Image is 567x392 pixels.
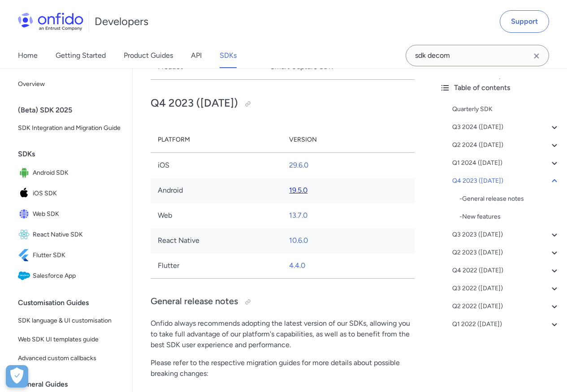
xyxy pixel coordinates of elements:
[289,236,308,245] a: 10.6.0
[18,315,121,326] span: SDK language & UI customisation
[18,145,129,163] div: SDKs
[18,294,129,312] div: Customisation Guides
[531,51,542,61] svg: Clear search field button
[151,153,282,178] td: iOS
[452,301,560,312] a: Q2 2022 ([DATE])
[18,249,33,262] img: IconFlutter SDK
[18,208,33,220] img: IconWeb SDK
[500,10,549,33] a: Support
[14,204,125,224] a: IconWeb SDKWeb SDK
[14,312,125,330] a: SDK language & UI customisation
[18,353,121,364] span: Advanced custom callbacks
[14,331,125,349] a: Web SDK UI templates guide
[18,101,129,119] div: (Beta) SDK 2025
[151,127,282,153] th: Platform
[14,246,125,265] a: IconFlutter SDKFlutter SDK
[56,43,106,68] a: Getting Started
[33,187,121,200] span: iOS SDK
[151,228,282,253] td: React Native
[459,211,560,222] a: -New features
[33,270,121,282] span: Salesforce App
[282,127,381,153] th: Version
[18,79,121,90] span: Overview
[18,123,121,134] span: SDK Integration and Migration Guide
[151,295,415,309] h3: General release notes
[18,270,33,282] img: IconSalesforce App
[191,43,202,68] a: API
[452,122,560,133] a: Q3 2024 ([DATE])
[6,365,28,388] div: Cookie Preferences
[452,229,560,240] a: Q3 2023 ([DATE])
[14,75,125,93] a: Overview
[14,119,125,137] a: SDK Integration and Migration Guide
[14,266,125,286] a: IconSalesforce AppSalesforce App
[18,43,38,68] a: Home
[459,194,560,204] div: - General release notes
[452,158,560,168] a: Q1 2024 ([DATE])
[459,211,560,222] div: - New features
[33,249,121,262] span: Flutter SDK
[440,82,560,93] div: Table of contents
[151,253,282,279] td: Flutter
[14,349,125,367] a: Advanced custom callbacks
[33,167,121,179] span: Android SDK
[14,225,125,245] a: IconReact Native SDKReact Native SDK
[289,161,308,169] a: 29.6.0
[14,163,125,183] a: IconAndroid SDKAndroid SDK
[220,43,237,68] a: SDKs
[151,203,282,228] td: Web
[14,184,125,203] a: IconiOS SDKiOS SDK
[18,334,121,345] span: Web SDK UI templates guide
[151,96,415,111] h2: Q4 2023 ([DATE])
[452,319,560,330] a: Q1 2022 ([DATE])
[459,194,560,204] a: -General release notes
[151,178,282,203] td: Android
[33,228,121,241] span: React Native SDK
[18,167,33,179] img: IconAndroid SDK
[452,176,560,186] a: Q4 2023 ([DATE])
[95,14,148,29] h1: Developers
[33,208,121,220] span: Web SDK
[124,43,173,68] a: Product Guides
[18,187,33,200] img: IconiOS SDK
[452,140,560,151] a: Q2 2024 ([DATE])
[452,265,560,276] a: Q4 2022 ([DATE])
[151,318,415,350] p: Onfido always recommends adopting the latest version of our SDKs, allowing you to take full advan...
[289,186,307,194] a: 19.5.0
[289,261,305,270] a: 4.4.0
[452,104,560,115] a: Quarterly SDK
[18,228,33,241] img: IconReact Native SDK
[452,283,560,294] a: Q3 2022 ([DATE])
[289,211,307,220] a: 13.7.0
[6,365,28,388] button: Open Preferences
[151,358,415,379] p: Please refer to the respective migration guides for more details about possible breaking changes:
[406,45,549,66] input: Onfido search input field
[452,247,560,258] a: Q2 2023 ([DATE])
[18,13,83,30] img: Onfido Logo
